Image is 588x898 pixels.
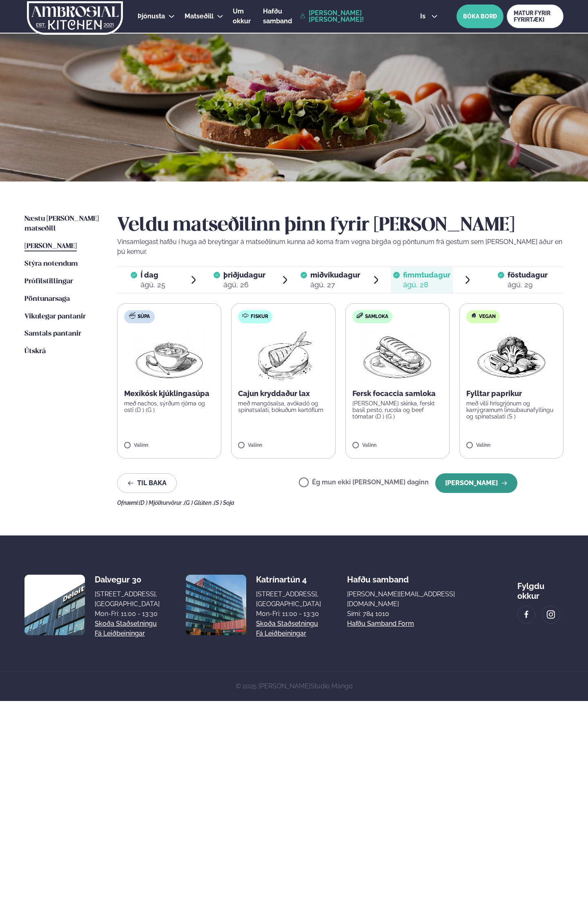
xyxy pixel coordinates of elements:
[24,296,70,302] span: Pöntunarsaga
[138,12,165,20] span: Þjónusta
[24,313,86,320] span: Vikulegar pantanir
[542,606,559,623] a: image alt
[95,619,157,629] a: Skoða staðsetningu
[223,271,265,279] span: þriðjudagur
[352,400,443,420] p: [PERSON_NAME] skinka, ferskt basil pesto, rucola og beef tómatar (D ) (G )
[24,312,86,322] a: Vikulegar pantanir
[310,271,360,279] span: miðvikudagur
[233,7,253,26] a: Um okkur
[185,11,214,21] a: Matseðill
[214,499,234,506] span: (S ) Soja
[414,13,444,20] button: is
[236,682,353,690] span: © 2025 [PERSON_NAME]
[546,610,555,619] img: image alt
[470,312,477,319] img: Vegan.svg
[129,312,136,319] img: soup.svg
[508,280,548,290] div: ágú. 29
[361,330,433,382] img: Panini.png
[508,271,548,279] span: föstudagur
[95,589,160,609] div: [STREET_ADDRESS], [GEOGRAPHIC_DATA]
[347,568,409,584] span: Hafðu samband
[124,400,214,413] p: með nachos, sýrðum rjóma og osti (D ) (G )
[24,277,73,287] a: Prófílstillingar
[242,312,249,319] img: fish.svg
[117,214,563,237] h2: Veldu matseðilinn þinn fyrir [PERSON_NAME]
[24,575,85,635] img: image alt
[517,575,563,601] div: Fylgdu okkur
[256,619,318,629] a: Skoða staðsetningu
[140,270,165,280] span: Í dag
[263,7,296,26] a: Hafðu samband
[518,606,535,623] a: image alt
[238,400,328,413] p: með mangósalsa, avókadó og spínatsalati, bökuðum kartöflum
[403,280,450,290] div: ágú. 28
[347,589,491,609] a: [PERSON_NAME][EMAIL_ADDRESS][DOMAIN_NAME]
[139,499,184,506] span: (D ) Mjólkurvörur ,
[476,330,548,382] img: Vegan.png
[310,280,360,290] div: ágú. 27
[435,473,517,493] button: [PERSON_NAME]
[466,400,557,420] p: með villi hrísgrjónum og karrýgrænum linsubaunafyllingu og spínatsalati (S )
[24,348,46,355] span: Útskrá
[347,619,414,629] a: Hafðu samband form
[24,330,81,337] span: Samtals pantanir
[247,330,320,382] img: Fish.png
[26,1,124,35] img: logo
[403,271,450,279] span: fimmtudagur
[256,609,321,619] div: Mon-Fri: 11:00 - 13:30
[117,473,177,493] button: Til baka
[251,314,268,320] span: Fiskur
[223,280,265,290] div: ágú. 26
[124,389,214,399] p: Mexíkósk kjúklingasúpa
[95,609,160,619] div: Mon-Fri: 11:00 - 13:30
[117,499,563,506] div: Ofnæmi:
[185,12,214,20] span: Matseðill
[522,610,531,619] img: image alt
[24,329,81,339] a: Samtals pantanir
[238,389,328,399] p: Cajun kryddaður lax
[95,575,160,584] div: Dalvegur 30
[356,313,363,318] img: sandwich-new-16px.svg
[138,11,165,21] a: Þjónusta
[457,4,503,28] button: BÓKA BORÐ
[117,237,563,257] p: Vinsamlegast hafðu í huga að breytingar á matseðlinum kunna að koma fram vegna birgða og pöntunum...
[347,609,491,619] p: Sími: 784 1010
[256,629,306,638] a: Fá leiðbeiningar
[365,314,388,320] span: Samloka
[24,215,99,232] span: Næstu [PERSON_NAME] matseðill
[479,314,496,320] span: Vegan
[134,330,205,382] img: Soup.png
[256,589,321,609] div: [STREET_ADDRESS], [GEOGRAPHIC_DATA]
[184,499,214,506] span: (G ) Glúten ,
[420,13,428,20] span: is
[95,629,145,638] a: Fá leiðbeiningar
[24,243,77,250] span: [PERSON_NAME]
[24,214,101,234] a: Næstu [PERSON_NAME] matseðill
[466,389,557,399] p: Fylltar paprikur
[24,347,46,356] a: Útskrá
[24,294,70,304] a: Pöntunarsaga
[233,7,251,25] span: Um okkur
[352,389,443,399] p: Fersk focaccia samloka
[138,314,150,320] span: Súpa
[24,260,78,267] span: Stýra notendum
[186,575,246,635] img: image alt
[263,7,292,25] span: Hafðu samband
[24,259,78,269] a: Stýra notendum
[310,682,353,690] a: Studio Mango
[140,280,165,290] div: ágú. 25
[256,575,321,584] div: Katrínartún 4
[300,10,401,23] a: [PERSON_NAME] [PERSON_NAME]!
[24,242,77,251] a: [PERSON_NAME]
[24,278,73,285] span: Prófílstillingar
[507,4,563,28] a: MATUR FYRIR FYRIRTÆKI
